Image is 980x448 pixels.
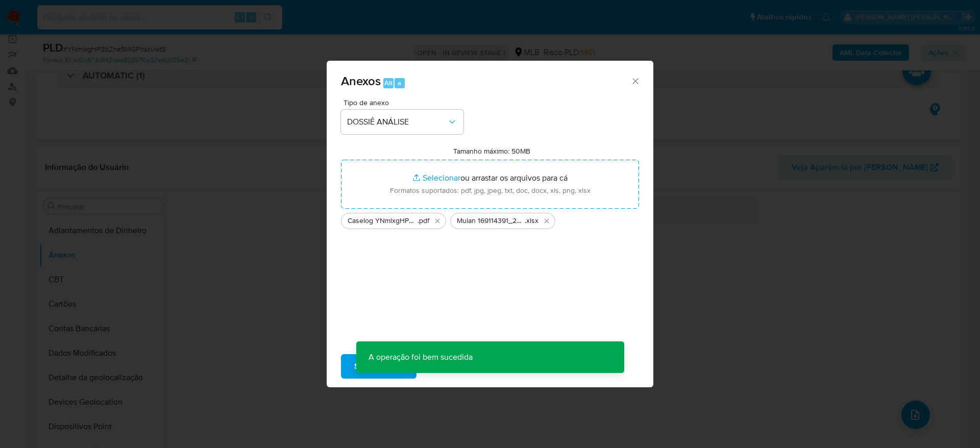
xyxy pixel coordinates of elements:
[354,355,403,378] span: Subir arquivo
[398,78,401,88] span: a
[341,209,639,229] ul: Arquivos selecionados
[341,110,463,134] button: DOSSIÊ ANÁLISE
[384,78,393,88] span: Alt
[541,215,553,227] button: Excluir Mulan 169114391_2025_08_21_16_15_28.xlsx
[347,117,447,127] span: DOSSIÊ ANÁLISE
[434,355,467,378] span: Cancelar
[341,354,416,379] button: Subir arquivo
[453,146,530,156] label: Tamanho máximo: 50MB
[630,76,640,85] button: Fechar
[418,216,429,226] span: .pdf
[356,341,485,373] p: A operação foi bem sucedida
[525,216,538,226] span: .xlsx
[457,216,525,226] span: Mulan 169114391_2025_08_21_16_15_28
[431,215,444,227] button: Excluir Caselog YNmlxgHP3bZne5MGPYazuwtS_2025_08_21_16_24_00 - CPF 00692485082 - DOUGLAS BRENNER.pdf
[341,72,381,90] span: Anexos
[348,216,418,226] span: Caselog YNmlxgHP3bZne5MGPYazuwtS_2025_08_21_16_24_00 - CPF 00692485082 - [PERSON_NAME]
[344,99,466,106] span: Tipo de anexo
